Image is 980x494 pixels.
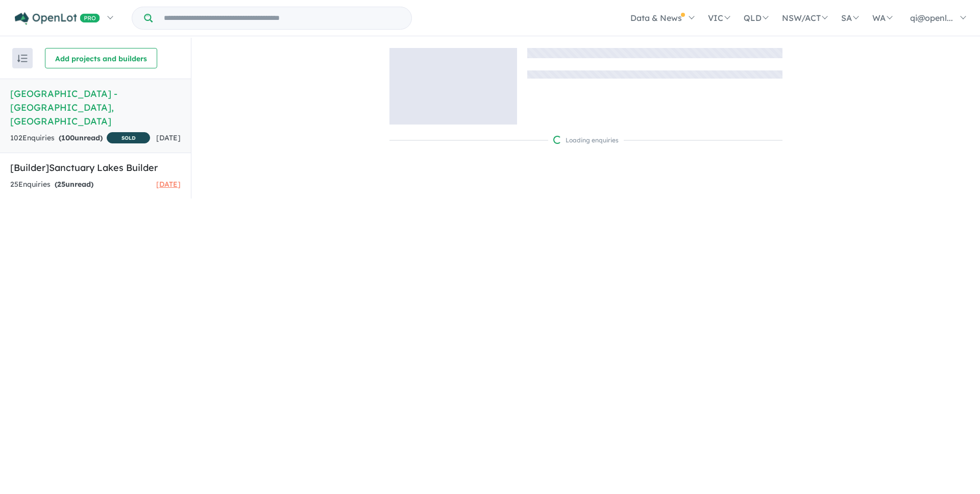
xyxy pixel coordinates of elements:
[45,48,157,68] button: Add projects and builders
[910,13,953,23] span: qi@openl...
[57,180,65,189] span: 25
[155,7,409,29] input: Try estate name, suburb, builder or developer
[55,180,93,189] strong: ( unread)
[156,133,181,142] span: [DATE]
[61,133,75,142] span: 100
[553,135,619,145] div: Loading enquiries
[15,12,100,25] img: Openlot PRO Logo White
[10,161,181,175] h5: [Builder] Sanctuary Lakes Builder
[107,132,150,143] span: SOLD
[17,55,28,62] img: sort.svg
[10,179,93,191] div: 25 Enquir ies
[59,133,103,142] strong: ( unread)
[156,180,181,189] span: [DATE]
[10,87,181,128] h5: [GEOGRAPHIC_DATA] - [GEOGRAPHIC_DATA] , [GEOGRAPHIC_DATA]
[10,132,150,145] div: 102 Enquir ies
